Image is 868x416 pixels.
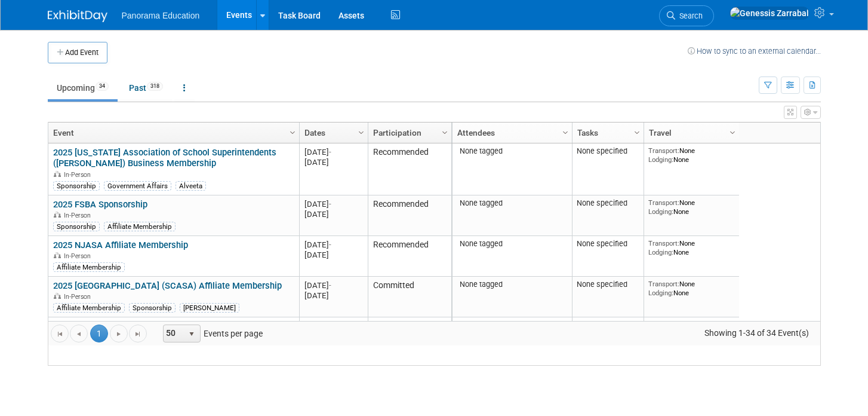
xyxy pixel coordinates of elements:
[368,277,451,317] td: Committed
[648,289,673,297] span: Lodging:
[147,325,275,342] span: Events per page
[659,5,714,26] a: Search
[110,325,128,342] a: Go to the next page
[304,147,362,157] div: [DATE]
[356,128,366,137] span: Column Settings
[373,123,444,143] a: Participation
[577,239,639,249] div: None specified
[648,239,679,247] span: Transport:
[64,212,94,219] span: In-Person
[648,146,734,164] div: None None
[648,198,734,216] div: None None
[304,250,362,260] div: [DATE]
[53,303,125,313] div: Affiliate Membership
[129,303,176,313] div: Sponsorship
[64,252,94,260] span: In-Person
[104,222,176,231] div: Affiliate Membership
[304,199,362,209] div: [DATE]
[457,198,567,208] div: None tagged
[329,200,331,209] span: -
[648,248,673,256] span: Lodging:
[304,290,362,301] div: [DATE]
[329,281,331,290] span: -
[48,42,107,63] button: Add Event
[304,157,362,167] div: [DATE]
[632,128,642,137] span: Column Settings
[129,325,147,342] a: Go to the last page
[730,7,809,20] img: Genessis Zarrabal
[457,123,564,143] a: Attendees
[53,280,282,291] a: 2025 [GEOGRAPHIC_DATA] (SCASA) Affiliate Membership
[187,329,196,339] span: select
[457,146,567,156] div: None tagged
[561,128,570,137] span: Column Settings
[355,123,368,140] a: Column Settings
[48,77,118,99] a: Upcoming34
[53,199,147,210] a: 2025 FSBA Sponsorship
[147,82,163,91] span: 318
[368,195,451,236] td: Recommended
[368,317,451,347] td: Committed
[457,239,567,249] div: None tagged
[577,280,639,289] div: None specified
[164,325,184,342] span: 50
[133,329,143,339] span: Go to the last page
[693,325,820,341] span: Showing 1-34 of 34 Event(s)
[122,11,200,20] span: Panorama Education
[648,146,679,155] span: Transport:
[304,123,360,143] a: Dates
[96,82,109,91] span: 34
[53,123,291,143] a: Event
[304,240,362,250] div: [DATE]
[577,146,639,156] div: None specified
[54,293,61,299] img: In-Person Event
[286,123,299,140] a: Column Settings
[368,143,451,195] td: Recommended
[54,212,61,218] img: In-Person Event
[54,171,61,177] img: In-Person Event
[728,128,737,137] span: Column Settings
[648,280,734,297] div: None None
[648,280,679,288] span: Transport:
[53,262,125,272] div: Affiliate Membership
[176,181,206,191] div: Alveeta
[577,198,639,208] div: None specified
[440,128,450,137] span: Column Settings
[648,155,673,164] span: Lodging:
[114,329,124,339] span: Go to the next page
[288,128,297,137] span: Column Settings
[53,240,188,250] a: 2025 NJASA Affiliate Membership
[104,181,171,191] div: Government Affairs
[688,47,821,56] a: How to sync to an external calendar...
[64,293,94,301] span: In-Person
[53,147,276,169] a: 2025 [US_STATE] Association of School Superintendents ([PERSON_NAME]) Business Membership
[55,329,64,339] span: Go to the first page
[74,329,84,339] span: Go to the previous page
[648,207,673,216] span: Lodging:
[577,123,636,143] a: Tasks
[438,123,451,140] a: Column Settings
[120,77,172,99] a: Past318
[457,280,567,289] div: None tagged
[304,280,362,290] div: [DATE]
[630,123,644,140] a: Column Settings
[64,171,94,179] span: In-Person
[90,325,108,342] span: 1
[54,252,61,258] img: In-Person Event
[48,10,107,22] img: ExhibitDay
[180,303,239,313] div: [PERSON_NAME]
[329,148,331,157] span: -
[648,198,679,207] span: Transport:
[648,239,734,256] div: None None
[329,240,331,249] span: -
[368,236,451,277] td: Recommended
[559,123,572,140] a: Column Settings
[726,123,739,140] a: Column Settings
[304,209,362,219] div: [DATE]
[51,325,69,342] a: Go to the first page
[70,325,88,342] a: Go to the previous page
[649,123,731,143] a: Travel
[53,181,100,191] div: Sponsorship
[675,11,703,20] span: Search
[53,222,100,231] div: Sponsorship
